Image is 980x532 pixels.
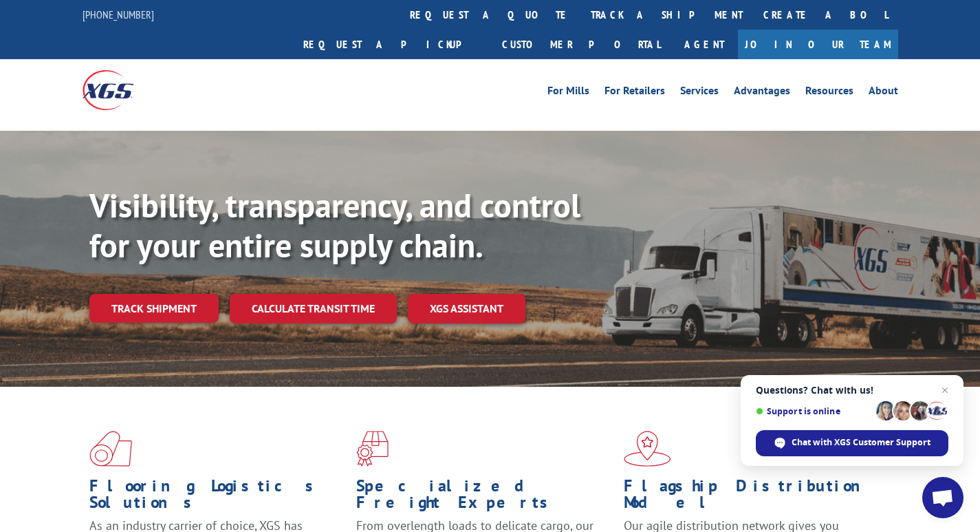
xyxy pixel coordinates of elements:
[756,406,871,416] span: Support is online
[89,184,580,266] b: Visibility, transparency, and control for your entire supply chain.
[605,85,665,100] a: For Retailers
[356,478,613,518] h1: Specialized Freight Experts
[869,85,898,100] a: About
[624,478,880,518] h1: Flagship Distribution Model
[89,294,219,323] a: Track shipment
[356,431,389,467] img: xgs-icon-focused-on-flooring-red
[792,436,930,449] span: Chat with XGS Customer Support
[738,30,898,59] a: Join Our Team
[937,382,953,398] span: Close chat
[922,477,963,518] div: Open chat
[293,30,492,59] a: Request a pickup
[492,30,671,59] a: Customer Portal
[89,478,346,518] h1: Flooring Logistics Solutions
[624,431,671,467] img: xgs-icon-flagship-distribution-model-red
[408,294,525,323] a: XGS ASSISTANT
[734,85,790,100] a: Advantages
[756,430,948,456] div: Chat with XGS Customer Support
[89,431,132,467] img: xgs-icon-total-supply-chain-intelligence-red
[547,85,589,100] a: For Mills
[671,30,738,59] a: Agent
[680,85,719,100] a: Services
[805,85,853,100] a: Resources
[83,8,154,21] a: [PHONE_NUMBER]
[756,385,948,396] span: Questions? Chat with us!
[230,294,397,323] a: Calculate transit time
